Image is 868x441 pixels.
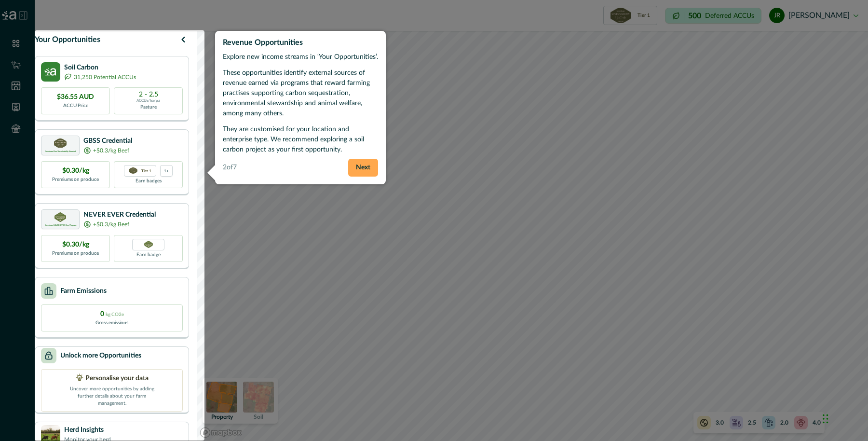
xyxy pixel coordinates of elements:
p: They are customised for your location and enterprise type. We recommend exploring a soil carbon p... [223,124,378,155]
p: Explore new income streams in ‘Your Opportunities’. [223,52,378,62]
h2: Revenue Opportunities [223,39,378,46]
button: Next [348,159,378,177]
p: These opportunities identify external sources of revenue earned via programs that reward farming ... [223,68,378,119]
iframe: Chat Widget [820,395,868,441]
p: 2 of 7 [223,163,237,173]
div: Drag [823,404,828,433]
